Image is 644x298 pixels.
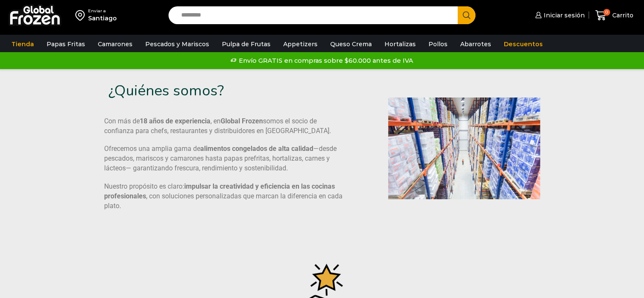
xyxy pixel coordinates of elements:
a: Pulpa de Frutas [218,36,275,52]
span: Carrito [610,11,633,19]
a: Appetizers [279,36,322,52]
p: Con más de , en somos el socio de confianza para chefs, restaurantes y distribuidores en [GEOGRAP... [104,117,345,136]
p: Ofrecemos una amplia gama de —desde pescados, mariscos y camarones hasta papas prefritas, hortali... [104,144,345,173]
b: impulsar la creatividad y eficiencia en las cocinas profesionales [104,182,335,200]
a: Tienda [7,36,38,52]
span: 0 [603,9,610,16]
b: Global Frozen [221,117,263,125]
div: Enviar a [88,8,117,14]
a: Hortalizas [380,36,420,52]
div: Santiago [88,14,117,22]
p: Nuestro propósito es claro: , con soluciones personalizadas que marcan la diferencia en cada plato. [104,182,345,211]
a: Descuentos [500,36,547,52]
b: 18 años de experiencia [140,117,210,125]
span: Iniciar sesión [542,11,585,19]
b: alimentos congelados de alta calidad [200,145,313,153]
a: Camarones [94,36,137,52]
a: Pollos [424,36,452,52]
a: Pescados y Mariscos [141,36,213,52]
a: Abarrotes [456,36,495,52]
h3: ¿Quiénes somos? [108,82,313,100]
img: address-field-icon.svg [75,8,88,22]
button: Search button [458,6,475,24]
a: Queso Crema [326,36,376,52]
a: Papas Fritas [42,36,89,52]
a: Iniciar sesión [533,7,585,24]
a: 0 Carrito [593,6,636,25]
